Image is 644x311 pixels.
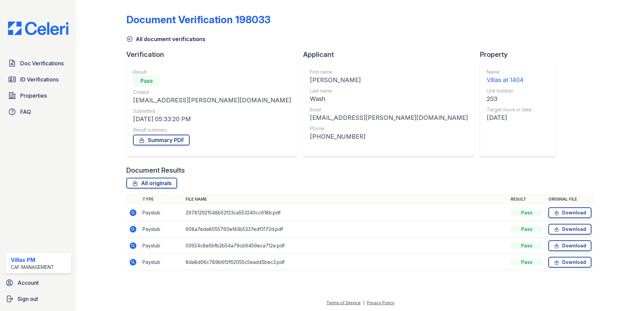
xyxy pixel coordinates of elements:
[363,300,364,305] div: |
[310,125,468,132] div: Phone
[487,113,532,123] div: [DATE]
[126,50,303,59] div: Verification
[310,94,468,104] div: Wash
[126,35,205,43] a: All document verifications
[183,238,508,254] td: 03924c8e5bfb2b54a79cb6459eca712e.pdf
[11,264,54,271] div: CAF Management
[5,57,71,70] a: Doc Verifications
[303,50,480,59] div: Applicant
[11,256,54,264] div: Villas PM
[183,221,508,238] td: 608a7eda8055760ef43b5337edf3172d.pdf
[5,73,71,86] a: ID Verifications
[548,224,591,235] a: Download
[133,69,291,75] div: Result
[310,132,468,141] div: [PHONE_NUMBER]
[3,22,74,35] img: CE_Logo_Blue-a8612792a0a2168367f1c8372b55b34899dd931a85d93a1a3d3e32e68fde9ad4.png
[140,238,183,254] td: Paystub
[20,59,64,67] span: Doc Verifications
[511,259,543,266] div: Pass
[18,295,38,303] span: Sign out
[18,279,39,287] span: Account
[140,254,183,271] td: Paystub
[511,226,543,233] div: Pass
[511,242,543,249] div: Pass
[487,94,532,104] div: 203
[133,108,291,114] div: Submitted
[140,194,183,205] th: Type
[126,166,185,175] div: Document Results
[133,75,160,86] div: Pass
[20,75,59,83] span: ID Verifications
[5,105,71,118] a: FAQ
[183,254,508,271] td: 8da8d06c789b6f2f62055c5ead45bec3.pdf
[183,194,508,205] th: File name
[480,50,561,59] div: Property
[487,88,532,94] div: Unit number
[546,194,594,205] th: Original file
[487,69,532,85] a: Name Villas at 1404
[133,96,291,105] div: [EMAIL_ADDRESS][PERSON_NAME][DOMAIN_NAME]
[367,300,394,305] a: Privacy Policy
[326,300,361,305] a: Terms of Service
[548,240,591,251] a: Download
[133,114,291,124] div: [DATE] 05:33:20 PM
[3,276,74,289] a: Account
[133,89,291,96] div: Creator
[20,92,47,100] span: Properties
[310,88,468,94] div: Last name
[310,75,468,85] div: [PERSON_NAME]
[487,75,532,85] div: Villas at 1404
[487,69,532,75] div: Name
[140,221,183,238] td: Paystub
[487,106,532,113] div: Target move in date
[310,106,468,113] div: Email
[133,135,190,145] a: Summary PDF
[133,127,291,133] div: Result summary
[3,292,74,306] a: Sign out
[508,194,546,205] th: Result
[548,257,591,268] a: Download
[310,113,468,123] div: [EMAIL_ADDRESS][PERSON_NAME][DOMAIN_NAME]
[126,13,270,26] div: Document Verification 198033
[20,108,31,116] span: FAQ
[140,205,183,221] td: Paystub
[126,178,177,188] a: All originals
[511,209,543,216] div: Pass
[310,69,468,75] div: First name
[183,205,508,221] td: 297812921548b52f23ca553240cc618b.pdf
[548,207,591,218] a: Download
[5,89,71,102] a: Properties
